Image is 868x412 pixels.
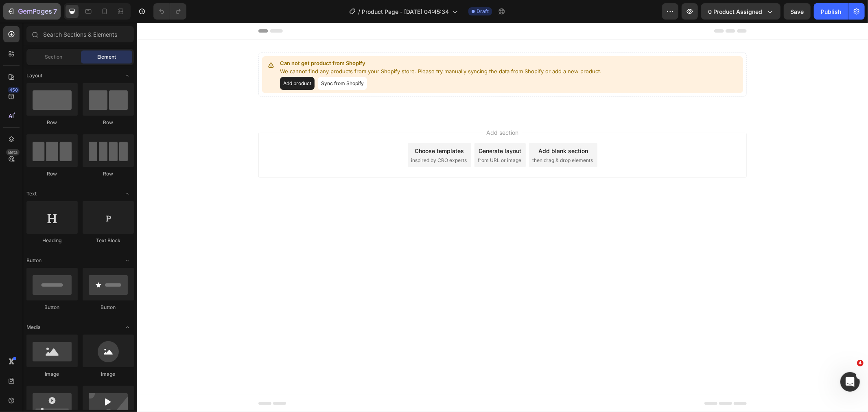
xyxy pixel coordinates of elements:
div: Row [83,119,134,126]
div: Choose templates [278,124,327,132]
div: Row [26,170,78,178]
p: We cannot find any products from your Shopify store. Please try manually syncing the data from Sh... [143,45,464,53]
span: Product Page - [DATE] 04:45:34 [362,7,449,16]
div: 450 [8,87,20,93]
div: Text Block [83,237,134,244]
div: Publish [821,7,841,16]
span: Save [791,8,804,15]
button: Add product [143,54,177,67]
div: Button [26,304,78,311]
span: / [358,7,360,16]
input: Search Sections & Elements [26,26,134,42]
span: Draft [477,8,489,15]
span: Toggle open [121,69,134,82]
span: Element [97,53,116,61]
div: Undo/Redo [153,3,186,20]
div: Row [26,119,78,126]
span: 4 [857,360,864,366]
span: Layout [26,72,42,79]
div: Beta [6,149,20,156]
span: Section [45,53,63,61]
span: from URL or image [341,134,384,141]
div: Add blank section [401,124,451,132]
div: Heading [26,237,78,244]
div: Image [26,370,78,378]
button: Publish [814,3,848,20]
iframe: Intercom live chat [840,372,860,392]
span: Text [26,190,37,197]
span: Toggle open [121,254,134,267]
button: 7 [3,3,61,20]
span: Button [26,257,42,264]
span: Add section [346,105,385,114]
p: 7 [53,7,57,16]
div: Generate layout [342,124,385,132]
span: Media [26,324,41,331]
span: Toggle open [121,187,134,200]
span: 0 product assigned [708,7,762,16]
div: Button [83,304,134,311]
div: Row [83,170,134,178]
div: Image [83,370,134,378]
iframe: Design area [137,23,868,412]
button: Sync from Shopify [181,54,230,67]
span: inspired by CRO experts [274,134,330,141]
button: Save [784,3,811,20]
span: Toggle open [121,321,134,334]
button: 0 product assigned [701,3,781,20]
span: then drag & drop elements [395,134,456,141]
p: Can not get product from Shopify [143,37,464,45]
